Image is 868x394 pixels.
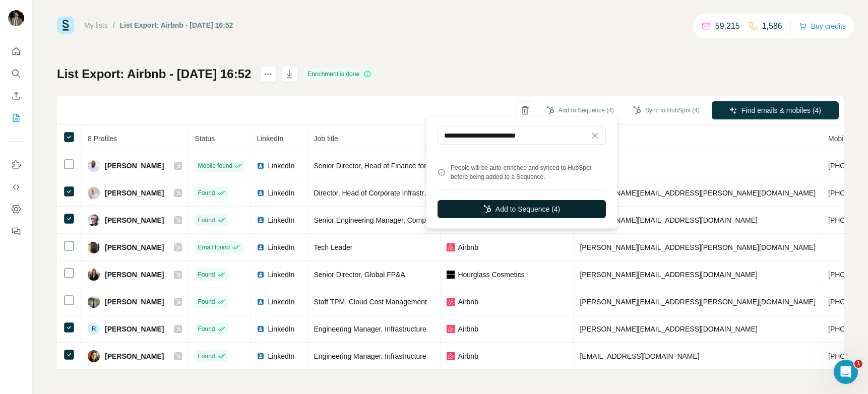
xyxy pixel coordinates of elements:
[88,296,100,308] img: Avatar
[257,135,283,143] span: LinkedIn
[451,163,606,181] div: People will be auto-enriched and synced to HubSpot before being added to a Sequence.
[8,10,24,26] img: Avatar
[57,66,251,82] h1: List Export: Airbnb - [DATE] 16:52
[8,200,24,218] button: Dashboard
[458,324,478,334] span: Airbnb
[447,271,455,279] img: company-logo
[580,325,757,333] span: [PERSON_NAME][EMAIL_ADDRESS][DOMAIN_NAME]
[113,20,115,30] li: /
[88,323,100,335] div: R
[8,156,24,174] button: Use Surfe on LinkedIn
[314,352,426,360] span: Engineering Manager, Infrastructure
[799,19,846,33] button: Buy credits
[198,270,215,279] span: Found
[88,160,100,172] img: Avatar
[8,64,24,83] button: Search
[257,298,265,306] img: LinkedIn logo
[834,360,858,384] iframe: Intercom live chat
[57,17,74,34] img: Surfe Logo
[120,20,233,30] div: List Export: Airbnb - [DATE] 16:52
[580,298,816,306] span: [PERSON_NAME][EMAIL_ADDRESS][PERSON_NAME][DOMAIN_NAME]
[268,324,294,334] span: LinkedIn
[854,360,862,368] span: 1
[198,243,229,252] span: Email found
[8,222,24,240] button: Feedback
[257,189,265,197] img: LinkedIn logo
[741,105,821,115] span: Find emails & mobiles (4)
[314,216,436,224] span: Senior Engineering Manager, Compute
[257,243,265,251] img: LinkedIn logo
[8,87,24,105] button: Enrich CSV
[198,161,232,170] span: Mobile found
[105,188,164,198] span: [PERSON_NAME]
[580,352,699,360] span: [EMAIL_ADDRESS][DOMAIN_NAME]
[314,162,533,170] span: Senior Director, Head of Finance for the Airbnb Platform Business Unit
[447,243,455,251] img: company-logo
[458,270,524,280] span: Hourglass Cosmetics
[105,161,164,171] span: [PERSON_NAME]
[257,216,265,224] img: LinkedIn logo
[438,200,606,218] button: Add to Sequence (4)
[88,269,100,281] img: Avatar
[105,297,164,307] span: [PERSON_NAME]
[268,242,294,252] span: LinkedIn
[105,242,164,252] span: [PERSON_NAME]
[257,162,265,170] img: LinkedIn logo
[828,135,849,143] span: Mobile
[88,241,100,253] img: Avatar
[88,187,100,199] img: Avatar
[8,42,24,60] button: Quick start
[458,297,478,307] span: Airbnb
[580,243,816,251] span: [PERSON_NAME][EMAIL_ADDRESS][PERSON_NAME][DOMAIN_NAME]
[195,135,215,143] span: Status
[268,161,294,171] span: LinkedIn
[260,66,276,82] button: actions
[539,103,621,118] button: Add to Sequence (4)
[198,352,215,361] span: Found
[198,297,215,306] span: Found
[447,352,455,360] img: company-logo
[268,215,294,225] span: LinkedIn
[314,325,426,333] span: Engineering Manager, Infrastructure
[105,351,164,361] span: [PERSON_NAME]
[580,216,757,224] span: [PERSON_NAME][EMAIL_ADDRESS][DOMAIN_NAME]
[447,325,455,333] img: company-logo
[105,324,164,334] span: [PERSON_NAME]
[580,271,757,279] span: [PERSON_NAME][EMAIL_ADDRESS][DOMAIN_NAME]
[198,188,215,198] span: Found
[458,351,478,361] span: Airbnb
[268,351,294,361] span: LinkedIn
[88,135,117,143] span: 8 Profiles
[105,215,164,225] span: [PERSON_NAME]
[257,325,265,333] img: LinkedIn logo
[257,271,265,279] img: LinkedIn logo
[198,216,215,225] span: Found
[314,298,426,306] span: Staff TPM, Cloud Cost Management
[257,352,265,360] img: LinkedIn logo
[304,68,375,80] div: Enrichment is done
[105,270,164,280] span: [PERSON_NAME]
[762,20,782,32] p: 1,586
[580,189,816,197] span: [PERSON_NAME][EMAIL_ADDRESS][PERSON_NAME][DOMAIN_NAME]
[8,109,24,127] button: My lists
[198,324,215,334] span: Found
[712,101,839,119] button: Find emails & mobiles (4)
[626,103,707,118] button: Sync to HubSpot (4)
[84,21,108,29] a: My lists
[715,20,740,32] p: 59,215
[268,270,294,280] span: LinkedIn
[268,188,294,198] span: LinkedIn
[314,189,444,197] span: Director, Head of Corporate Infrastructure
[447,298,455,306] img: company-logo
[88,350,100,362] img: Avatar
[458,242,478,252] span: Airbnb
[314,243,352,251] span: Tech Leader
[8,178,24,196] button: Use Surfe API
[88,214,100,226] img: Avatar
[268,297,294,307] span: LinkedIn
[314,271,405,279] span: Senior Director, Global FP&A
[314,135,338,143] span: Job title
